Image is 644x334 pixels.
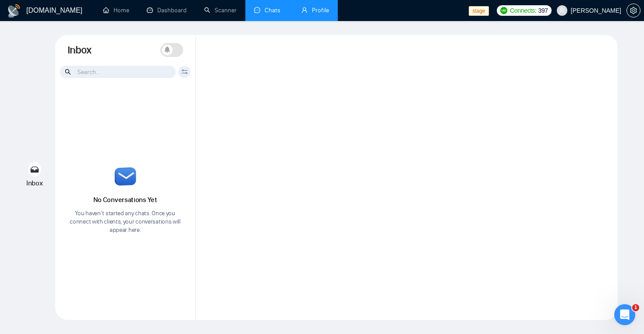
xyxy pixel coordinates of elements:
a: setting [626,7,640,14]
span: 397 [538,6,548,15]
a: searchScanner [204,7,237,14]
h1: Inbox [67,43,92,58]
span: search [65,67,72,77]
span: 1 [632,304,639,311]
span: user [559,7,565,14]
img: upwork-logo.png [500,7,507,14]
a: userProfile [301,7,329,14]
img: email-icon [114,167,136,185]
input: Search... [60,66,176,78]
p: You haven’t started any chats. Once you connect with clients, your conversations will appear here. [67,209,183,234]
iframe: Intercom live chat [614,304,635,325]
img: logo [7,4,21,18]
button: setting [626,4,640,18]
span: No Conversations Yet [93,195,157,204]
span: Connects: [510,6,536,15]
span: Inbox [26,179,43,187]
span: stage [469,6,488,16]
a: dashboardDashboard [147,7,187,14]
span: setting [627,7,640,14]
a: messageChats [254,7,284,14]
a: homeHome [103,7,129,14]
